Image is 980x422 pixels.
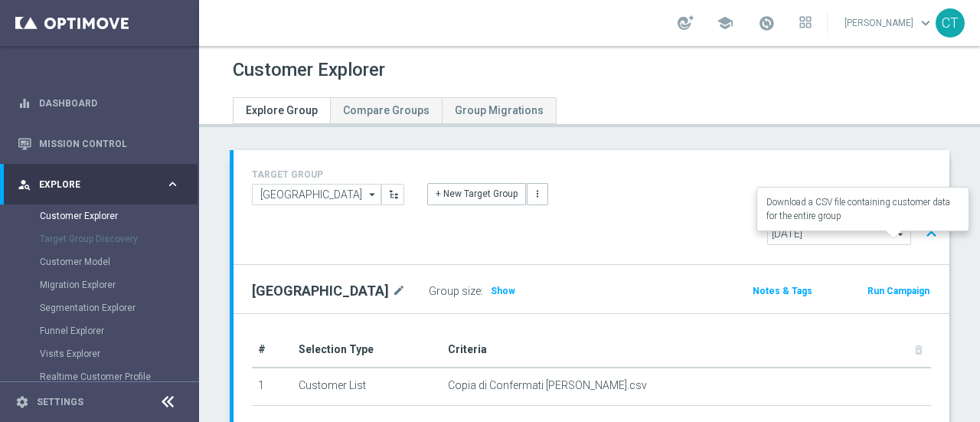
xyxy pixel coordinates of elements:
[843,11,936,34] a: [PERSON_NAME]keyboard_arrow_down
[17,138,181,150] button: Mission Control
[39,123,180,164] a: Mission Control
[39,180,165,189] span: Explore
[292,332,442,368] th: Selection Type
[17,97,181,110] button: equalizer Dashboard
[40,342,198,365] div: Visits Explorer
[751,283,814,299] button: Notes & Tags
[866,283,931,299] button: Run Campaign
[40,273,198,296] div: Migration Explorer
[18,83,180,123] div: Dashboard
[40,348,159,360] a: Visits Explorer
[491,286,515,296] span: Show
[15,395,29,409] i: settings
[40,204,198,227] div: Customer Explorer
[527,183,548,204] button: more_vert
[767,209,943,220] h4: SNAPSHOT DATE
[252,165,931,249] div: TARGET GROUP arrow_drop_down + New Target Group more_vert SNAPSHOT DATE arrow_drop_down expand_less
[292,368,442,406] td: Customer List
[18,97,31,110] i: equalizer
[40,371,159,383] a: Realtime Customer Profile
[233,59,385,81] h1: Customer Explorer
[448,343,487,355] span: Criteria
[252,169,404,180] h4: TARGET GROUP
[343,104,430,116] span: Compare Groups
[40,279,159,291] a: Migration Explorer
[17,178,181,191] button: person_search Explore keyboard_arrow_right
[717,15,733,31] span: school
[252,368,292,406] td: 1
[392,282,406,300] i: mode_edit
[532,188,543,199] i: more_vert
[40,302,159,314] a: Segmentation Explorer
[18,178,31,191] i: person_search
[252,282,389,300] h2: [GEOGRAPHIC_DATA]
[40,256,159,268] a: Customer Model
[448,379,647,392] span: Copia di Confermati [PERSON_NAME].csv
[920,220,942,249] button: expand_less
[40,227,198,250] div: Target Group Discovery
[365,185,381,204] i: arrow_drop_down
[246,104,318,116] span: Explore Group
[40,319,198,342] div: Funnel Explorer
[40,365,198,388] div: Realtime Customer Profile
[252,184,381,205] input: Select Existing or Create New
[40,210,159,222] a: Customer Explorer
[233,97,557,124] ul: Tabs
[481,285,483,298] label: :
[429,285,481,298] label: Group size
[917,15,934,31] span: keyboard_arrow_down
[40,250,198,273] div: Customer Model
[39,83,180,123] a: Dashboard
[18,123,180,164] div: Mission Control
[252,332,292,368] th: #
[427,183,526,204] button: + New Target Group
[18,178,165,191] div: Explore
[40,296,198,319] div: Segmentation Explorer
[455,104,544,116] span: Group Migrations
[40,325,159,337] a: Funnel Explorer
[936,8,965,38] div: CT
[165,177,180,191] i: keyboard_arrow_right
[37,397,83,407] a: Settings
